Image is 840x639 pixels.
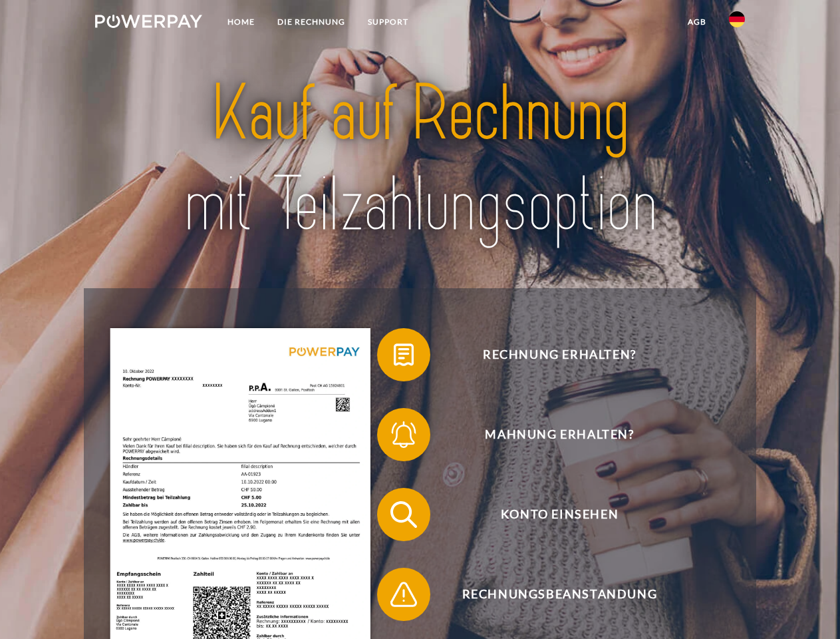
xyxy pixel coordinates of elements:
a: Home [216,10,266,34]
img: qb_search.svg [387,498,420,531]
img: title-powerpay_de.svg [127,64,713,255]
a: agb [676,10,718,34]
img: qb_bell.svg [387,418,420,451]
button: Mahnung erhalten? [377,408,723,461]
img: qb_warning.svg [387,578,420,611]
a: SUPPORT [356,10,420,34]
span: Rechnung erhalten? [396,328,722,381]
span: Konto einsehen [396,488,722,541]
img: qb_bill.svg [387,338,420,371]
button: Rechnungsbeanstandung [377,568,723,621]
a: DIE RECHNUNG [266,10,356,34]
button: Konto einsehen [377,488,723,541]
button: Rechnung erhalten? [377,328,723,381]
img: logo-powerpay-white.svg [95,15,202,28]
img: de [729,11,745,27]
span: Mahnung erhalten? [396,408,722,461]
span: Rechnungsbeanstandung [396,568,722,621]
